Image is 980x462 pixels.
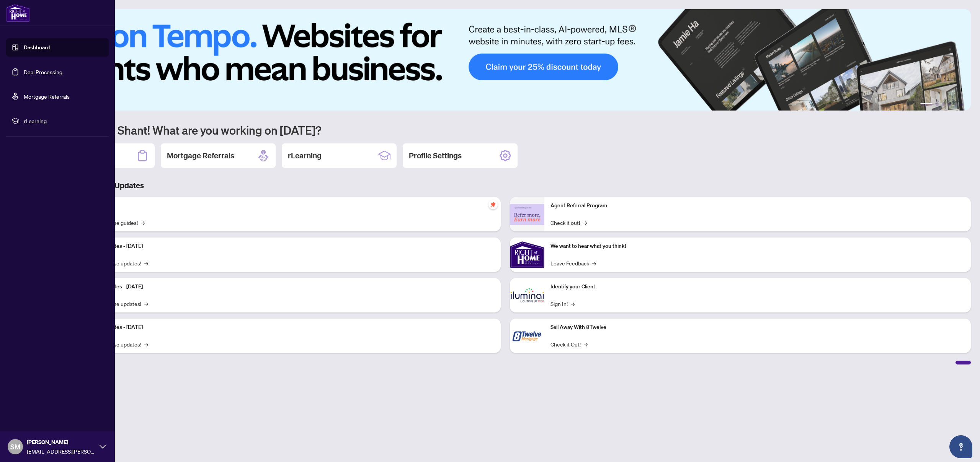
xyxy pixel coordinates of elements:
[80,242,495,251] p: Platform Updates - [DATE]
[6,4,30,22] img: logo
[27,438,96,446] span: [PERSON_NAME]
[942,103,945,106] button: 3
[141,218,145,227] span: →
[510,319,544,353] img: Sail Away With 8Twelve
[960,103,963,106] button: 6
[80,283,495,291] p: Platform Updates - [DATE]
[24,68,62,75] a: Deal Processing
[24,44,50,51] a: Dashboard
[550,202,965,210] p: Agent Referral Program
[167,150,234,161] h2: Mortgage Referrals
[144,340,148,348] span: →
[40,123,971,137] h1: Welcome back Shant! What are you working on [DATE]?
[488,200,498,209] span: pushpin
[510,278,544,312] img: Identify your Client
[80,323,495,332] p: Platform Updates - [DATE]
[40,180,971,191] h3: Brokerage & Industry Updates
[550,242,965,251] p: We want to hear what you think!
[10,441,20,452] span: SM
[550,299,575,308] a: Sign In!→
[144,259,148,267] span: →
[949,435,972,458] button: Open asap
[550,259,596,267] a: Leave Feedback→
[24,93,70,100] a: Mortgage Referrals
[550,218,587,227] a: Check it out!→
[571,299,575,308] span: →
[144,299,148,308] span: →
[954,103,957,106] button: 5
[510,238,544,272] img: We want to hear what you think!
[936,103,939,106] button: 2
[24,117,103,125] span: rLearning
[920,103,933,106] button: 1
[288,150,322,161] h2: rLearning
[510,204,544,225] img: Agent Referral Program
[584,340,588,348] span: →
[80,202,495,210] p: Self-Help
[948,103,951,106] button: 4
[583,218,587,227] span: →
[27,447,96,455] span: [EMAIL_ADDRESS][PERSON_NAME][DOMAIN_NAME]
[592,259,596,267] span: →
[550,340,588,348] a: Check it Out!→
[550,323,965,332] p: Sail Away With 8Twelve
[550,283,965,291] p: Identify your Client
[40,9,971,111] img: Slide 0
[409,150,462,161] h2: Profile Settings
